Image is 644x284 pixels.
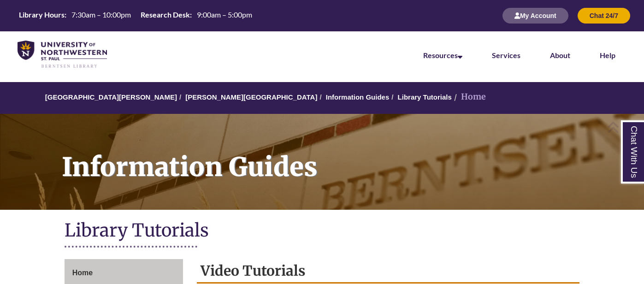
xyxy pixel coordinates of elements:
a: Hours Today [15,10,256,22]
a: Chat 24/7 [578,12,630,19]
span: 7:30am – 10:00pm [71,10,131,19]
h2: Video Tutorials [197,259,580,284]
span: 9:00am – 5:00pm [197,10,252,19]
a: [PERSON_NAME][GEOGRAPHIC_DATA] [185,93,317,101]
a: Library Tutorials [398,93,452,101]
button: Chat 24/7 [578,8,630,24]
button: My Account [502,8,568,24]
a: Help [600,51,615,59]
a: [GEOGRAPHIC_DATA][PERSON_NAME] [45,93,177,101]
th: Research Desk: [137,10,193,20]
h1: Information Guides [52,114,644,198]
table: Hours Today [15,10,256,21]
a: Services [492,51,520,59]
a: Resources [423,51,462,59]
h1: Library Tutorials [65,219,580,243]
th: Library Hours: [15,10,68,20]
span: Home [72,269,93,277]
a: About [550,51,570,59]
img: UNWSP Library Logo [18,41,107,69]
a: Information Guides [326,93,390,101]
a: My Account [502,12,568,19]
a: Back to Top [607,121,642,133]
li: Home [452,90,486,104]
